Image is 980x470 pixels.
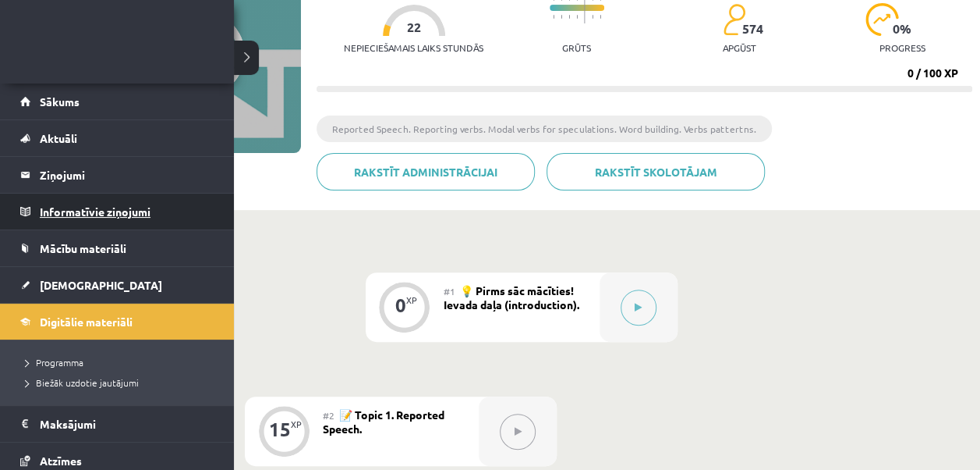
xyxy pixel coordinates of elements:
span: Mācību materiāli [40,241,126,255]
legend: Informatīvie ziņojumi [40,194,214,230]
img: icon-short-line-57e1e144782c952c97e751825c79c345078a6d821885a25fce030b3d8c18986b.svg [553,15,554,19]
div: 15 [269,422,291,436]
img: icon-short-line-57e1e144782c952c97e751825c79c345078a6d821885a25fce030b3d8c18986b.svg [561,15,562,19]
span: [DEMOGRAPHIC_DATA] [40,278,162,292]
span: Programma [19,356,83,369]
span: #1 [444,285,455,297]
img: icon-short-line-57e1e144782c952c97e751825c79c345078a6d821885a25fce030b3d8c18986b.svg [592,15,593,19]
span: Digitālie materiāli [40,315,133,329]
p: progress [879,42,925,53]
img: icon-short-line-57e1e144782c952c97e751825c79c345078a6d821885a25fce030b3d8c18986b.svg [600,15,601,19]
span: 0 % [893,22,912,36]
img: icon-progress-161ccf0a02000e728c5f80fcf4c31c7af3da0e1684b2b1d7c360e028c24a22f1.svg [865,3,899,36]
p: Nepieciešamais laiks stundās [344,42,483,53]
a: Mācību materiāli [20,230,214,266]
span: Sākums [40,94,80,109]
a: Sākums [20,84,214,119]
li: Reported Speech. Reporting verbs. Modal verbs for speculations. Word building. Verbs pattertns. [317,116,772,142]
a: Informatīvie ziņojumi [20,194,214,230]
div: 0 [395,298,406,312]
span: 22 [407,20,421,34]
span: #2 [323,409,334,422]
div: XP [406,296,417,304]
p: Grūts [562,42,591,53]
span: 💡 Pirms sāc mācīties! Ievada daļa (introduction). [444,283,579,312]
legend: Ziņojumi [40,157,214,193]
a: Rīgas 1. Tālmācības vidusskola [17,27,142,66]
a: [DEMOGRAPHIC_DATA] [20,267,214,303]
legend: Maksājumi [40,406,214,442]
span: Biežāk uzdotie jautājumi [19,376,139,389]
span: Aktuāli [40,131,77,145]
p: apgūst [723,42,756,53]
img: icon-short-line-57e1e144782c952c97e751825c79c345078a6d821885a25fce030b3d8c18986b.svg [568,15,570,19]
a: Digitālie materiāli [20,304,214,340]
img: students-c634bb4e5e11cddfef0936a35e636f08e4e9abd3cc4e673bd6f9a4125e45ecb1.svg [723,3,745,36]
a: Ziņojumi [20,157,214,193]
span: 📝 Topic 1. Reported Speech. [323,408,444,436]
a: Programma [19,355,218,369]
a: Maksājumi [20,406,214,442]
a: Biežāk uzdotie jautājumi [19,376,218,390]
span: 574 [742,22,763,36]
a: Aktuāli [20,120,214,156]
a: Rakstīt skolotājam [547,153,765,190]
div: XP [291,420,302,429]
span: Atzīmes [40,454,82,468]
a: Rakstīt administrācijai [317,153,535,190]
img: icon-short-line-57e1e144782c952c97e751825c79c345078a6d821885a25fce030b3d8c18986b.svg [576,15,578,19]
